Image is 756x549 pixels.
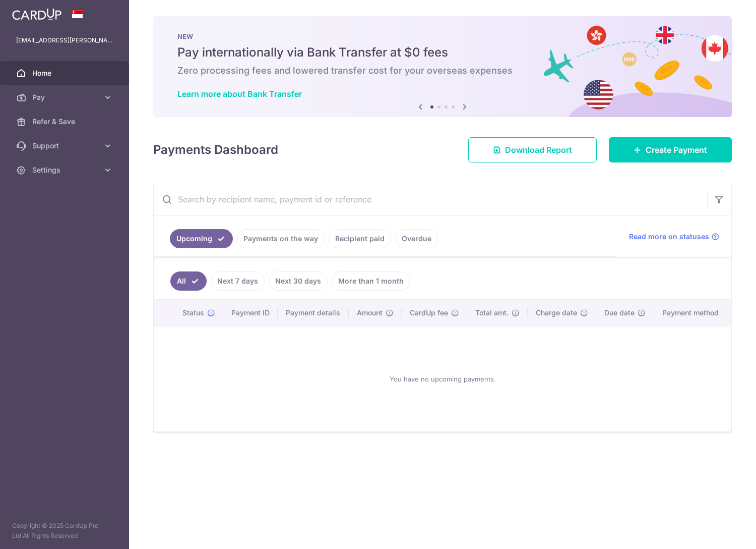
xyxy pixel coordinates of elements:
span: Amount [357,308,383,318]
span: Pay [32,92,99,102]
h6: Zero processing fees and lowered transfer cost for your overseas expenses [177,65,708,77]
span: Create Payment [646,144,707,156]
div: You have no upcoming payments. [166,335,719,423]
p: NEW [177,32,708,40]
th: Payment details [278,300,348,326]
a: Download Report [468,137,597,162]
span: Charge date [536,308,577,318]
p: [EMAIL_ADDRESS][PERSON_NAME][DOMAIN_NAME] [16,35,113,45]
a: Overdue [395,229,438,248]
span: Download Report [505,144,572,156]
h4: Payments Dashboard [153,141,278,159]
span: Status [182,308,204,318]
a: All [170,271,207,291]
span: Settings [32,165,99,175]
span: Total amt. [475,308,509,318]
span: Support [32,141,99,151]
a: Recipient paid [329,229,391,248]
a: Next 7 days [211,271,265,291]
input: Search by recipient name, payment id or reference [154,183,707,215]
img: Bank transfer banner [153,16,732,117]
span: Home [32,68,99,78]
a: More than 1 month [332,271,410,291]
a: Create Payment [609,137,732,162]
span: CardUp fee [410,308,448,318]
a: Upcoming [170,229,233,248]
span: Read more on statuses [629,232,709,242]
a: Payments on the way [237,229,325,248]
th: Payment method [654,300,731,326]
a: Next 30 days [269,271,328,291]
span: Refer & Save [32,117,99,127]
a: Read more on statuses [629,232,719,242]
h5: Pay internationally via Bank Transfer at $0 fees [177,44,708,61]
th: Payment ID [223,300,278,326]
span: Due date [604,308,635,318]
img: CardUp [12,8,61,20]
a: Learn more about Bank Transfer [177,89,302,99]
